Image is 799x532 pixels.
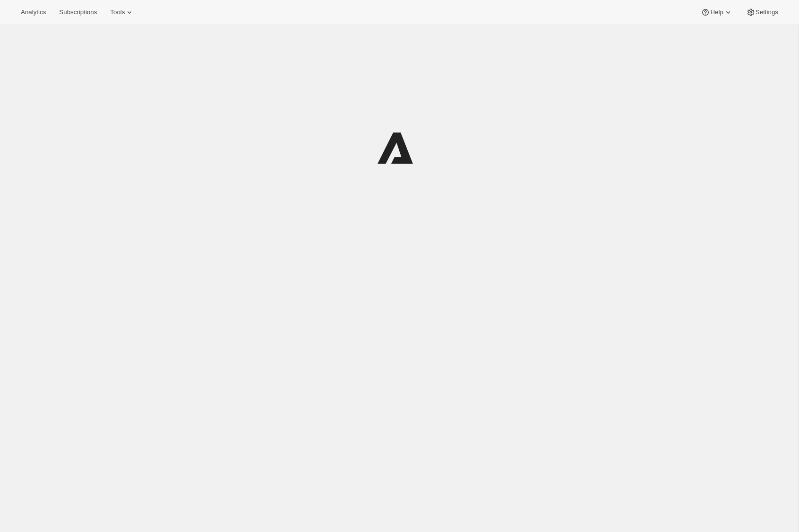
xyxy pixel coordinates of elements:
[59,9,97,16] span: Subscriptions
[110,9,125,16] span: Tools
[15,6,52,19] button: Analytics
[740,6,784,19] button: Settings
[104,6,140,19] button: Tools
[756,9,778,16] span: Settings
[53,6,103,19] button: Subscriptions
[710,9,723,16] span: Help
[695,6,738,19] button: Help
[21,9,46,16] span: Analytics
